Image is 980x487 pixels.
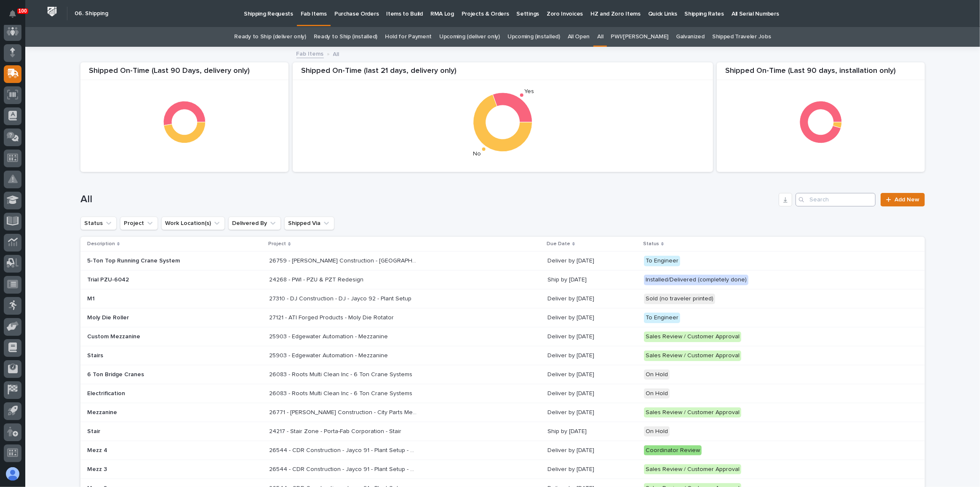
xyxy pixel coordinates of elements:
div: To Engineer [644,256,680,266]
p: Ship by [DATE] [547,276,637,284]
p: 100 [19,8,27,14]
div: Coordinator Review [644,445,702,456]
p: 26083 - Roots Multi Clean Inc - 6 Ton Crane Systems [269,388,414,397]
p: 27310 - DJ Construction - DJ - Jayco 92 - Plant Setup [269,294,413,302]
tr: 6 Ton Bridge Cranes26083 - Roots Multi Clean Inc - 6 Ton Crane Systems26083 - Roots Multi Clean I... [80,365,925,384]
a: Fab Items [296,48,324,58]
a: Galvanized [676,27,705,47]
p: Mezz 4 [87,447,235,454]
p: 26083 - Roots Multi Clean Inc - 6 Ton Crane Systems [269,369,414,378]
p: M1 [87,295,235,302]
a: Hold for Payment [385,27,432,47]
a: Ready to Ship (deliver only) [234,27,306,47]
div: Sales Review / Customer Approval [644,332,741,342]
p: 24268 - PWI - PZU & PZT Redesign [269,275,365,284]
div: Sales Review / Customer Approval [644,351,741,361]
div: Installed/Delivered (completely done) [644,275,748,285]
tr: Custom Mezzanine25903 - Edgewater Automation - Mezzanine25903 - Edgewater Automation - Mezzanine ... [80,327,925,346]
p: Deliver by [DATE] [547,314,637,321]
p: Moly Die Roller [87,314,235,321]
h1: All [80,193,775,206]
tr: Stair24217 - Stair Zone - Porta-Fab Corporation - Stair24217 - Stair Zone - Porta-Fab Corporation... [80,422,925,441]
p: Mezzanine [87,409,235,416]
p: 25903 - Edgewater Automation - Mezzanine [269,332,390,340]
p: Mezz 3 [87,466,235,473]
p: All [333,49,339,58]
div: Shipped On-Time (Last 90 days, installation only) [717,67,925,80]
p: 26544 - CDR Construction - Jayco 91 - Plant Setup - R7 [269,464,418,473]
p: Due Date [547,239,570,249]
button: Work Location(s) [161,217,225,230]
p: 26759 - Robinson Construction - Warsaw Public Works Street Department 5T Bridge Crane [269,256,418,265]
p: 26544 - CDR Construction - Jayco 91 - Plant Setup - R7 [269,445,418,454]
div: On Hold [644,369,670,380]
a: Upcoming (installed) [507,27,560,47]
p: Deliver by [DATE] [547,409,637,416]
tr: M127310 - DJ Construction - DJ - Jayco 92 - Plant Setup27310 - DJ Construction - DJ - Jayco 92 - ... [80,289,925,308]
p: Deliver by [DATE] [547,466,637,473]
a: Add New [881,193,925,206]
p: Trial PZU-6042 [87,276,235,284]
text: Yes [525,89,534,95]
input: Search [796,193,876,206]
a: Ready to Ship (installed) [314,27,377,47]
p: Deliver by [DATE] [547,295,637,302]
p: Project [268,239,286,249]
tr: 5-Ton Top Running Crane System26759 - [PERSON_NAME] Construction - [GEOGRAPHIC_DATA] Department 5... [80,252,925,270]
a: All Open [568,27,590,47]
div: Sales Review / Customer Approval [644,407,741,418]
p: Description [87,239,115,249]
p: 25903 - Edgewater Automation - Mezzanine [269,351,390,359]
tr: Moly Die Roller27121 - ATI Forged Products - Moly Die Rotator27121 - ATI Forged Products - Moly D... [80,308,925,327]
button: users-avatar [4,465,21,483]
tr: Mezz 326544 - CDR Construction - Jayco 91 - Plant Setup - R726544 - CDR Construction - Jayco 91 -... [80,460,925,479]
h2: 06. Shipping [75,10,108,17]
img: Workspace Logo [44,4,60,19]
p: Deliver by [DATE] [547,257,637,265]
p: Status [643,239,659,249]
a: Shipped Traveler Jobs [712,27,771,47]
div: Sold (no traveler printed) [644,294,715,304]
p: Stair [87,428,235,435]
div: On Hold [644,388,670,399]
a: PWI/[PERSON_NAME] [611,27,668,47]
p: 27121 - ATI Forged Products - Moly Die Rotator [269,313,395,321]
tr: Mezz 426544 - CDR Construction - Jayco 91 - Plant Setup - R726544 - CDR Construction - Jayco 91 -... [80,441,925,460]
div: Shipped On-Time (last 21 days, delivery only) [293,67,713,80]
p: Deliver by [DATE] [547,371,637,378]
button: Shipped Via [284,217,334,230]
button: Status [80,217,117,230]
p: 5-Ton Top Running Crane System [87,257,235,265]
p: Electrification [87,390,235,397]
div: Sales Review / Customer Approval [644,464,741,475]
p: Stairs [87,352,235,359]
p: Deliver by [DATE] [547,333,637,340]
p: 6 Ton Bridge Cranes [87,371,235,378]
p: Custom Mezzanine [87,333,235,340]
p: 26771 - [PERSON_NAME] Construction - City Parts Mezzanine [269,407,418,416]
div: Shipped On-Time (Last 90 Days, delivery only) [80,67,288,80]
div: To Engineer [644,313,680,323]
button: Delivered By [228,217,281,230]
tr: Trial PZU-604224268 - PWI - PZU & PZT Redesign24268 - PWI - PZU & PZT Redesign Ship by [DATE]Inst... [80,270,925,289]
p: Ship by [DATE] [547,428,637,435]
tr: Stairs25903 - Edgewater Automation - Mezzanine25903 - Edgewater Automation - Mezzanine Deliver by... [80,346,925,365]
div: Notifications100 [11,10,21,24]
a: All [597,27,603,47]
button: Notifications [4,5,21,23]
a: Upcoming (deliver only) [439,27,500,47]
p: 24217 - Stair Zone - Porta-Fab Corporation - Stair [269,426,403,435]
text: No [473,151,481,157]
p: Deliver by [DATE] [547,352,637,359]
tr: Mezzanine26771 - [PERSON_NAME] Construction - City Parts Mezzanine26771 - [PERSON_NAME] Construct... [80,403,925,422]
span: Add New [895,197,919,203]
p: Deliver by [DATE] [547,390,637,397]
p: Deliver by [DATE] [547,447,637,454]
button: Project [120,217,158,230]
div: On Hold [644,426,670,437]
tr: Electrification26083 - Roots Multi Clean Inc - 6 Ton Crane Systems26083 - Roots Multi Clean Inc -... [80,384,925,403]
